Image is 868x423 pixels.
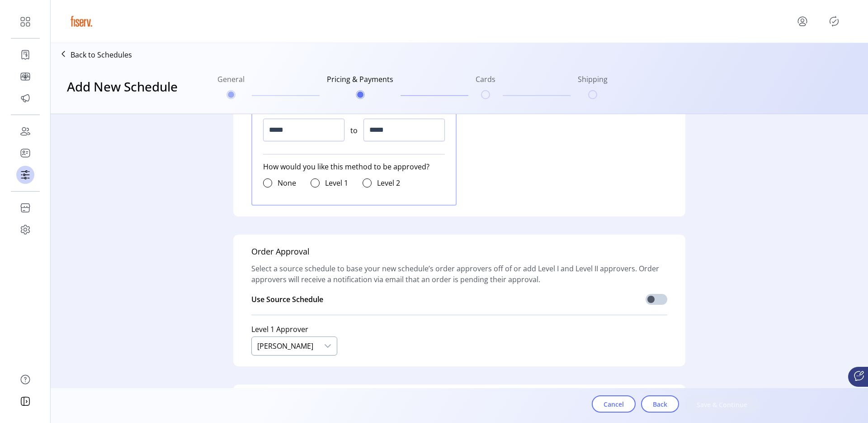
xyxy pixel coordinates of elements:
span: to [350,125,358,141]
button: menu [795,14,810,29]
span: Select a source schedule to base your new schedule’s order approvers off of or add Level I and Le... [251,263,667,285]
button: Back [641,395,679,413]
h3: Add New Schedule [67,77,178,96]
span: Cancel [604,399,624,409]
p: Back to Schedules [71,49,132,60]
img: logo [69,9,94,34]
span: How would you like this method to be approved? [263,161,445,172]
span: Use Source Schedule [251,294,323,304]
label: None [278,178,296,188]
h6: Pricing & Payments [327,74,393,90]
span: Back [653,399,667,409]
span: Level 1 Approver [251,322,457,336]
button: Cancel [592,395,636,413]
h5: Order Approval [251,245,310,263]
label: Level 1 [325,178,348,188]
div: [PERSON_NAME] [252,337,319,355]
label: Level 2 [377,178,400,188]
button: Publisher Panel [827,14,841,29]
